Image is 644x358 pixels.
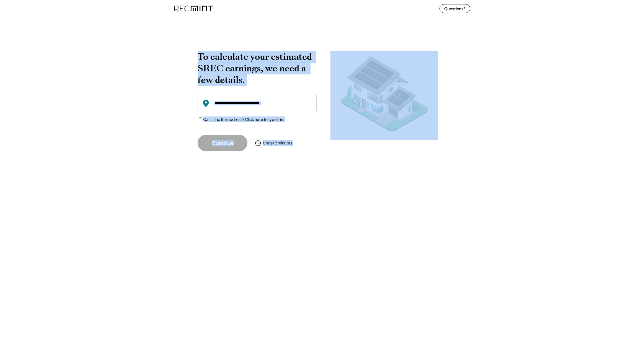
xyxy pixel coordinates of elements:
h2: To calculate your estimated SREC earnings, we need a few details. [198,51,317,86]
img: RecMintArtboard%207.png [330,51,438,140]
div: Under 2 minutes [263,140,292,146]
label: Can't find the address? Click here to type it in. [203,117,284,122]
button: Questions? [439,4,470,13]
img: recmint-logotype%403x%20%281%29.jpeg [174,1,213,16]
button: Continue [198,135,247,151]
